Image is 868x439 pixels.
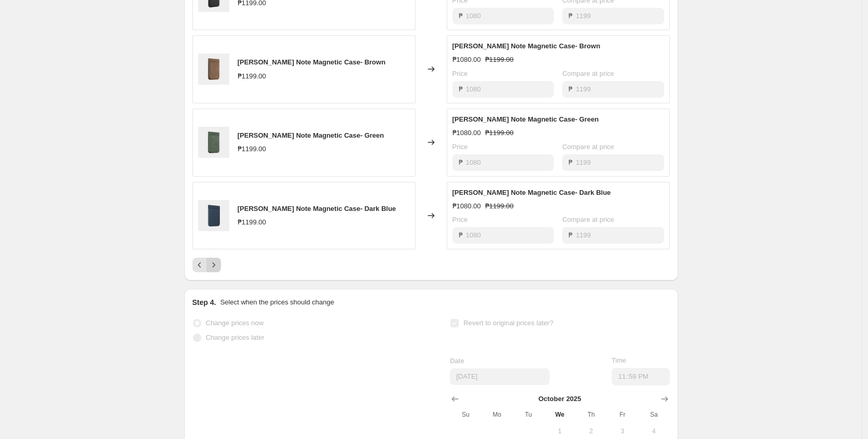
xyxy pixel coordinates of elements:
p: Select when the prices should change [220,297,334,308]
span: Fr [611,410,634,419]
th: Saturday [638,406,669,423]
span: [PERSON_NAME] Note Magnetic Case- Brown [452,42,601,50]
span: [PERSON_NAME] Note Magnetic Case- Dark Blue [238,205,396,212]
th: Thursday [575,406,606,423]
span: Compare at price [562,143,614,151]
span: ₱ [459,12,463,20]
span: Date [450,357,464,365]
span: ₱ [568,12,573,20]
th: Tuesday [513,406,544,423]
span: ₱ [568,85,573,93]
span: 4 [642,427,665,435]
strike: ₱1199.00 [485,128,514,138]
span: Price [452,143,468,151]
div: ₱1080.00 [452,128,481,138]
div: ₱1199.00 [238,217,266,228]
button: Show next month, November 2025 [657,392,672,406]
span: Change prices later [206,334,265,341]
span: Tu [517,410,540,419]
img: ginee_20250626172346656_3173032158-converted-from-jpg_80x.webp [198,54,229,85]
span: [PERSON_NAME] Note Magnetic Case- Green [452,115,599,123]
span: [PERSON_NAME] Note Magnetic Case- Brown [238,58,386,66]
span: We [548,410,571,419]
button: Previous [192,258,207,272]
span: Time [612,356,626,364]
div: ₱1199.00 [238,71,266,82]
span: [PERSON_NAME] Note Magnetic Case- Dark Blue [452,189,611,196]
span: Compare at price [562,70,614,77]
span: Su [454,410,477,419]
span: ₱ [459,85,463,93]
th: Sunday [450,406,481,423]
span: 1 [548,427,571,435]
span: Sa [642,410,665,419]
button: Next [206,258,221,272]
th: Monday [482,406,513,423]
img: ginee_20250701141530787_7900210701-converted-from-jpg_80x.webp [198,200,229,231]
th: Wednesday [544,406,575,423]
span: [PERSON_NAME] Note Magnetic Case- Green [238,131,384,139]
input: 12:00 [612,368,670,385]
input: 10/8/2025 [450,368,550,385]
span: Th [579,410,602,419]
span: Mo [486,410,509,419]
h2: Step 4. [192,297,216,308]
strike: ₱1199.00 [485,201,514,211]
nav: Pagination [192,258,221,272]
span: Price [452,216,468,223]
div: ₱1199.00 [238,144,266,154]
span: 3 [611,427,634,435]
span: ₱ [459,231,463,239]
span: Change prices now [206,319,264,327]
span: ₱ [568,231,573,239]
span: Price [452,70,468,77]
strike: ₱1199.00 [485,55,514,65]
span: Revert to original prices later? [463,319,553,327]
span: ₱ [568,158,573,166]
button: Show previous month, September 2025 [448,392,462,406]
span: 2 [579,427,602,435]
th: Friday [607,406,638,423]
div: ₱1080.00 [452,201,481,211]
div: ₱1080.00 [452,55,481,65]
span: Compare at price [562,216,614,223]
span: ₱ [459,158,463,166]
img: ginee_20250626172547125_0884648679-converted-from-jpg_80x.webp [198,127,229,158]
